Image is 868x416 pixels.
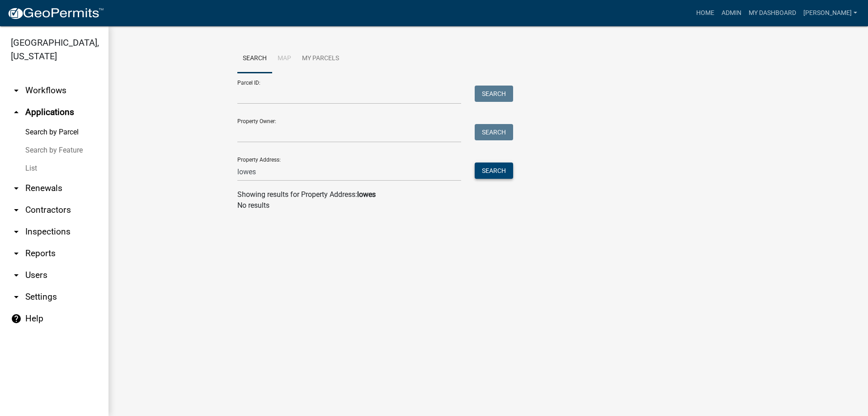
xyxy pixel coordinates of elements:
[297,44,344,73] a: My Parcels
[11,183,22,194] i: arrow_drop_down
[800,5,861,22] a: [PERSON_NAME]
[237,200,739,211] p: No results
[11,226,22,237] i: arrow_drop_down
[11,107,22,118] i: arrow_drop_up
[11,313,22,324] i: help
[357,190,376,199] strong: lowes
[237,44,272,73] a: Search
[693,5,718,22] a: Home
[718,5,745,22] a: Admin
[475,124,513,140] button: Search
[475,163,513,179] button: Search
[237,189,739,200] div: Showing results for Property Address:
[475,86,513,102] button: Search
[745,5,800,22] a: My Dashboard
[11,205,22,215] i: arrow_drop_down
[11,270,22,281] i: arrow_drop_down
[11,85,22,96] i: arrow_drop_down
[11,248,22,259] i: arrow_drop_down
[11,292,22,302] i: arrow_drop_down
